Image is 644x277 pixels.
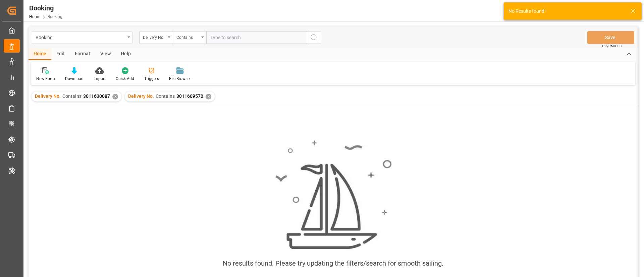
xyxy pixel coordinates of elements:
[62,93,82,99] span: Contains
[156,93,175,99] span: Contains
[307,31,321,44] button: search button
[274,139,392,250] img: smooth_sailing.jpeg
[176,33,199,41] div: Contains
[83,93,110,99] span: 3011630087
[29,3,62,13] div: Booking
[36,33,125,41] div: Booking
[95,49,116,60] div: View
[143,33,166,41] div: Delivery No.
[206,94,211,99] div: ✕
[508,8,624,15] div: No Results found!
[65,76,84,82] div: Download
[35,93,61,99] span: Delivery No.
[51,49,70,60] div: Edit
[116,76,134,82] div: Quick Add
[128,93,154,99] span: Delivery No.
[173,31,206,44] button: open menu
[32,31,132,44] button: open menu
[29,49,51,60] div: Home
[223,258,443,268] div: No results found. Please try updating the filters/search for smooth sailing.
[94,76,106,82] div: Import
[116,49,136,60] div: Help
[112,94,118,99] div: ✕
[144,76,159,82] div: Triggers
[602,44,622,49] span: Ctrl/CMD + S
[587,31,634,44] button: Save
[29,14,40,19] a: Home
[70,49,95,60] div: Format
[139,31,173,44] button: open menu
[176,93,203,99] span: 3011609570
[169,76,191,82] div: File Browser
[206,31,307,44] input: Type to search
[36,76,55,82] div: New Form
